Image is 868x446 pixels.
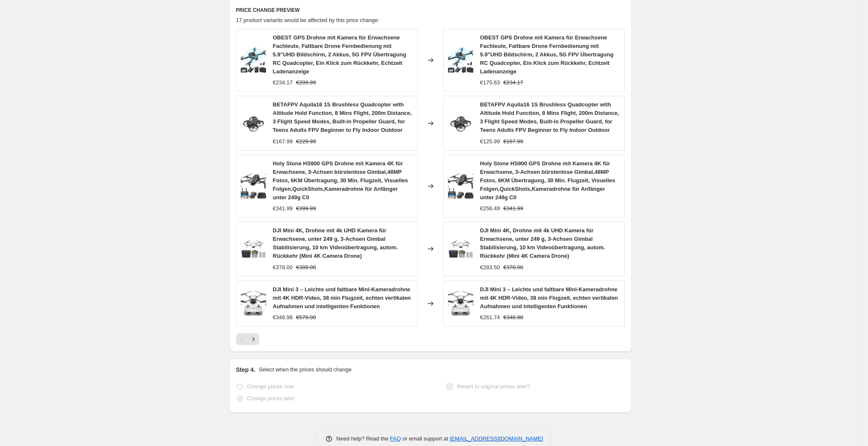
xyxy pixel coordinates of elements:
[241,173,266,199] img: 717BZKzR33L_80x.jpg
[480,313,500,322] div: €261.74
[480,34,614,75] span: OBEST GPS Drohne mit Kamera für Erwachsene Fachleute, Faltbare Drone Fernbedienung mit 5.9"UHD Bi...
[273,263,293,272] div: €378.00
[241,291,266,316] img: 51QIRyL_TKL_80x.jpg
[273,137,293,146] div: €167.99
[248,333,259,345] button: Next
[401,435,450,442] span: or email support at
[480,101,619,133] span: BETAFPV Aquila16 1S Brushless Quadcopter with Altitude Hold Function, 8 Mins Flight, 200m Distanc...
[259,365,351,374] p: Select when the prices should change
[448,47,473,73] img: 61Kf3smzxkL_80x.jpg
[504,263,523,272] strike: €378.00
[504,78,523,87] strike: €234.17
[247,395,295,401] span: Change prices later
[236,17,380,23] span: 17 product variants would be affected by this price change:
[504,204,523,213] strike: €341.99
[504,313,523,322] strike: €348.98
[457,383,530,390] span: Revert to original prices later?
[337,435,390,442] span: Need help? Read the
[296,204,316,213] strike: €399.99
[273,204,293,213] div: €341.99
[296,313,316,322] strike: €579.00
[273,286,411,309] span: DJI Mini 3 – Leichte und faltbare Mini-Kameradrohne mit 4K HDR-Video, 38 min Flugzeit, echten ver...
[450,435,543,442] a: [EMAIL_ADDRESS][DOMAIN_NAME]
[236,365,256,374] h2: Step 4.
[296,137,316,146] strike: €229.99
[273,101,412,133] span: BETAFPV Aquila16 1S Brushless Quadcopter with Altitude Hold Function, 8 Mins Flight, 200m Distanc...
[273,313,293,322] div: €348.98
[480,263,500,272] div: €283.50
[448,173,473,199] img: 717BZKzR33L_80x.jpg
[480,160,615,201] span: Holy Stone HS900 GPS Drohne mit Kamera 4K für Erwachsene, 3-Achsen bürstenlose Gimbal,48MP Fotos,...
[448,236,473,262] img: 616tS23uXpL_80x.jpg
[241,47,266,73] img: 61Kf3smzxkL_80x.jpg
[273,227,398,259] span: DJI Mini 4K, Drohne mit 4k UHD Kamera für Erwachsene, unter 249 g, 3-Achsen Gimbal Stabilisierung...
[273,160,408,201] span: Holy Stone HS900 GPS Drohne mit Kamera 4K für Erwachsene, 3-Achsen bürstenlose Gimbal,48MP Fotos,...
[480,204,500,213] div: €256.49
[241,111,266,136] img: 61bnu_P713L_80x.jpg
[273,34,406,75] span: OBEST GPS Drohne mit Kamera für Erwachsene Fachleute, Faltbare Drone Fernbedienung mit 5.9"UHD Bi...
[241,236,266,262] img: 616tS23uXpL_80x.jpg
[247,383,294,390] span: Change prices now
[480,286,618,309] span: DJI Mini 3 – Leichte und faltbare Mini-Kameradrohne mit 4K HDR-Video, 38 min Flugzeit, echten ver...
[273,78,293,87] div: €234.17
[296,78,316,87] strike: €289.99
[296,263,316,272] strike: €389.00
[236,333,259,345] nav: Pagination
[448,291,473,316] img: 51QIRyL_TKL_80x.jpg
[236,7,625,14] h6: PRICE CHANGE PREVIEW
[504,137,523,146] strike: €167.99
[480,227,605,259] span: DJI Mini 4K, Drohne mit 4k UHD Kamera für Erwachsene, unter 249 g, 3-Achsen Gimbal Stabilisierung...
[480,137,500,146] div: €125.99
[448,111,473,136] img: 61bnu_P713L_80x.jpg
[480,78,500,87] div: €175.63
[390,435,401,442] a: FAQ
